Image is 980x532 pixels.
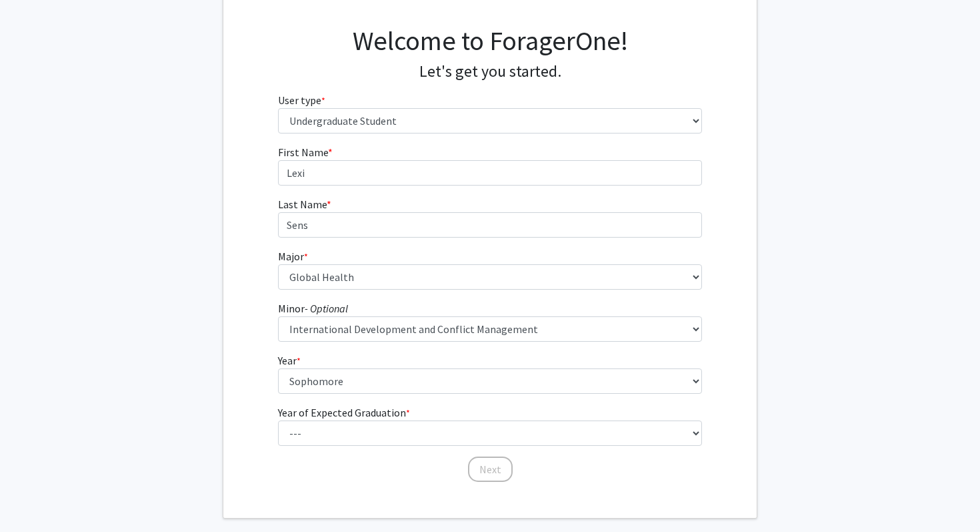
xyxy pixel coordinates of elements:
[278,25,703,57] h1: Welcome to ForagerOne!
[278,300,348,316] label: Minor
[278,92,325,108] label: User type
[468,457,513,482] button: Next
[278,198,327,211] span: Last Name
[278,248,308,264] label: Major
[278,62,703,81] h4: Let's get you started.
[278,146,328,159] span: First Name
[305,302,348,315] i: - Optional
[278,352,301,368] label: Year
[10,472,57,522] iframe: Chat
[278,405,410,421] label: Year of Expected Graduation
